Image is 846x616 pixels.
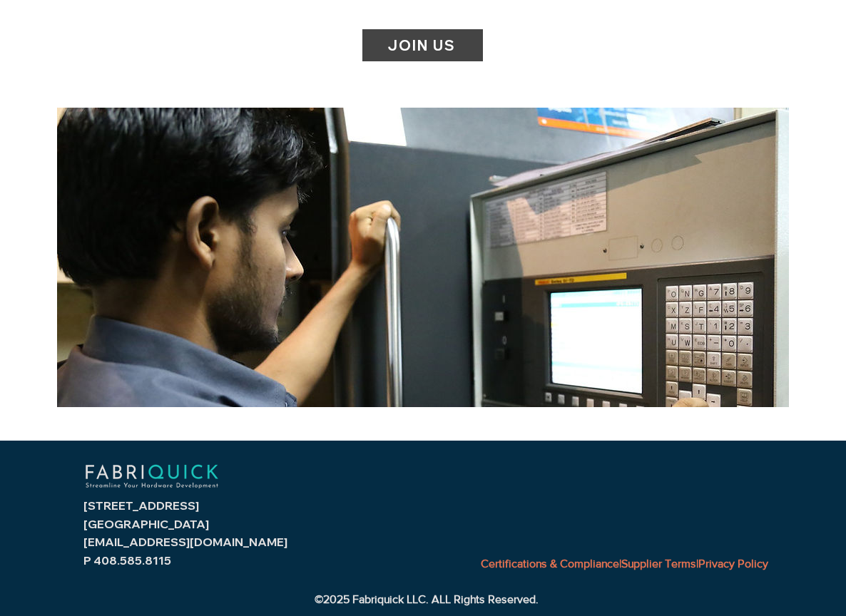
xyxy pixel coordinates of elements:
span: [STREET_ADDRESS] [83,498,199,513]
a: Certifications & Compliance [481,558,619,570]
span: ©2025 Fabriquick LLC. ALL Rights Reserved. [315,593,539,605]
a: Supplier Terms [621,558,696,570]
span: P 408.585.8115 [83,553,171,568]
img: industry worker [57,108,789,407]
a: Privacy Policy [698,558,768,570]
span: JOIN US [387,36,456,54]
span: | | [481,558,768,570]
a: [EMAIL_ADDRESS][DOMAIN_NAME] [83,535,287,549]
span: [GEOGRAPHIC_DATA] [83,517,209,531]
a: JOIN US [362,29,483,61]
